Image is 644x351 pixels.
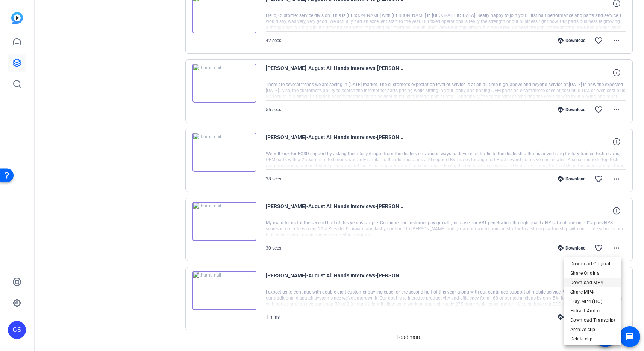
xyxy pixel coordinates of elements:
[570,334,615,343] span: Delete clip
[570,306,615,315] span: Extract Audio
[570,325,615,334] span: Archive clip
[570,278,615,287] span: Download MP4
[570,297,615,306] span: Play MP4 (HQ)
[570,268,615,277] span: Share Original
[570,287,615,296] span: Share MP4
[570,259,615,268] span: Download Original
[570,315,615,324] span: Download Transcript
